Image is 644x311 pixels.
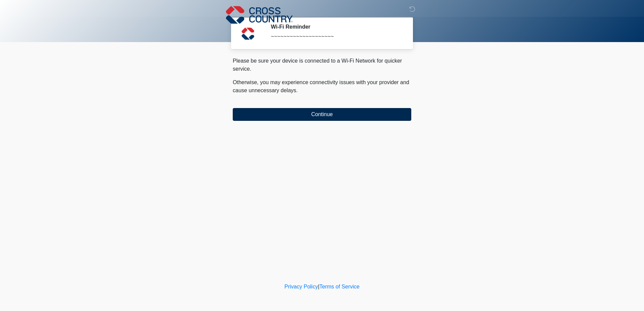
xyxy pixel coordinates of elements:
[233,108,411,121] button: Continue
[233,78,411,95] p: Otherwise, you may experience connectivity issues with your provider and cause unnecessary delays
[319,284,359,289] a: Terms of Service
[318,284,319,289] a: |
[226,5,293,25] img: Cross Country Logo
[271,33,401,41] div: ~~~~~~~~~~~~~~~~~~~~
[296,88,298,93] span: .
[233,57,411,73] p: Please be sure your device is connected to a Wi-Fi Network for quicker service.
[285,284,318,289] a: Privacy Policy
[238,24,258,44] img: Agent Avatar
